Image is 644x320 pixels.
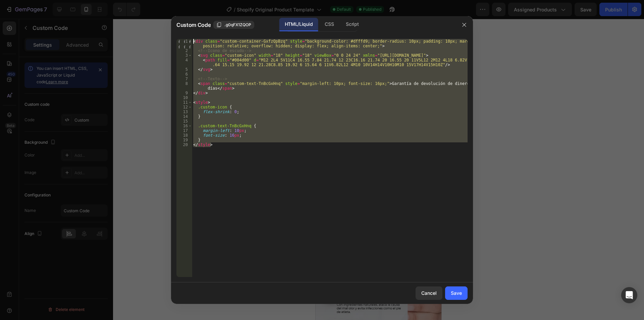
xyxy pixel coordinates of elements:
[176,119,192,124] div: 15
[279,18,318,31] div: HTML/Liquid
[13,110,119,119] span: Garantía de devolución de dinero de 30 días
[176,91,192,95] div: 9
[176,77,192,81] div: 7
[176,142,192,147] div: 20
[621,287,637,303] div: Open Intercom Messenger
[176,109,192,114] div: 13
[416,286,442,300] button: Cancel
[176,95,192,100] div: 10
[421,289,437,296] div: Cancel
[340,18,364,31] div: Script
[176,133,192,138] div: 18
[176,124,192,128] div: 16
[176,21,211,29] span: Custom Code
[176,100,192,105] div: 11
[176,72,192,77] div: 6
[176,81,192,91] div: 8
[176,67,192,72] div: 5
[176,48,192,53] div: 2
[176,138,192,142] div: 19
[176,58,192,67] div: 4
[176,105,192,109] div: 12
[319,18,339,31] div: CSS
[224,22,251,28] span: .g0qFX1ZQOP
[176,53,192,58] div: 3
[8,98,37,104] div: Custom Code
[445,286,468,300] button: Save
[213,21,254,29] button: .g0qFX1ZQOP
[176,114,192,119] div: 14
[176,39,192,48] div: 1
[451,289,462,296] div: Save
[176,128,192,133] div: 17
